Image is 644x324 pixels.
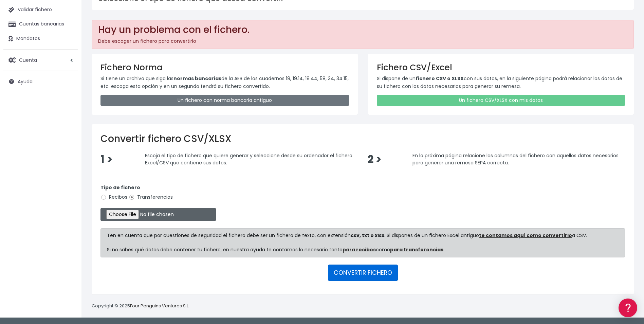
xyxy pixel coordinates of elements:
a: Four Penguins Ventures S.L. [130,303,189,309]
div: Ten en cuenta que por cuestiones de seguridad el fichero debe ser un fichero de texto, con extens... [100,228,625,257]
button: CONVERTIR FICHERO [328,265,398,281]
div: Programadores [7,163,129,169]
h3: Fichero Norma [100,62,349,72]
a: Perfiles de empresas [7,118,129,128]
a: Ayuda [3,74,78,89]
a: API [7,174,129,184]
p: Si tiene un archivo que siga las de la AEB de los cuadernos 19, 19.14, 19.44, 58, 34, 34.15, etc.... [100,75,349,90]
a: Mandatos [3,32,78,46]
a: Cuentas bancarias [3,17,78,31]
a: POWERED BY ENCHANT [93,196,131,202]
strong: normas bancarias [173,75,221,82]
a: Validar fichero [3,3,78,17]
a: Problemas habituales [7,96,129,107]
a: Videotutoriales [7,107,129,118]
a: General [7,146,129,156]
a: te contamos aquí como convertirlo [479,232,572,239]
span: 1 > [100,152,113,167]
a: para recibos [343,246,376,253]
p: Copyright © 2025 . [92,303,190,310]
div: Debe escoger un fichero para convertirlo [92,20,634,49]
label: Recibos [100,194,127,201]
a: Un fichero con norma bancaria antiguo [100,95,349,106]
span: 2 > [368,152,382,167]
label: Transferencias [129,194,173,201]
div: Convertir ficheros [7,75,129,82]
h2: Convertir fichero CSV/XLSX [100,133,625,145]
p: Si dispone de un con sus datos, en la siguiente página podrá relacionar los datos de su fichero c... [377,75,625,90]
h3: Fichero CSV/Excel [377,62,625,72]
button: Contáctanos [7,182,129,194]
a: para transferencias [390,246,443,253]
span: Escoja el tipo de fichero que quiere generar y seleccione desde su ordenador el fichero Excel/CSV... [145,152,352,166]
span: Ayuda [18,78,33,85]
strong: csv, txt o xlsx [351,232,384,239]
h2: Hay un problema con el fichero. [98,24,628,36]
div: Facturación [7,135,129,141]
a: Cuenta [3,53,78,67]
strong: Tipo de fichero [100,184,140,191]
a: Formatos [7,86,129,96]
a: Un fichero CSV/XLSX con mis datos [377,95,625,106]
strong: fichero CSV o XLSX [416,75,464,82]
span: Cuenta [19,56,37,63]
div: Información general [7,47,129,54]
a: Información general [7,58,129,68]
span: En la próxima página relacione las columnas del fichero con aquellos datos necesarios para genera... [412,152,619,166]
